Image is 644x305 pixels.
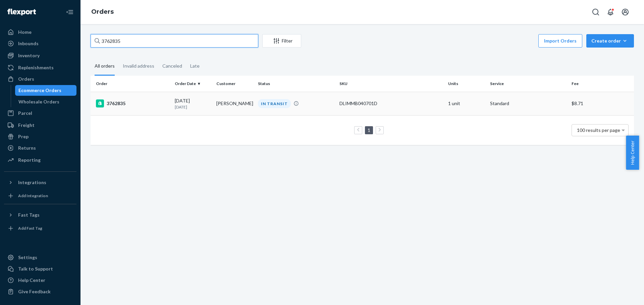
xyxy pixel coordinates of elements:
[619,5,632,19] button: Open account menu
[18,288,51,295] div: Give Feedback
[4,252,76,263] a: Settings
[18,133,29,140] div: Prep
[589,5,602,19] button: Open Search Box
[4,50,76,61] a: Inventory
[7,9,36,15] img: Flexport logo
[626,136,639,170] button: Help Center
[4,27,76,37] a: Home
[18,277,45,284] div: Help Center
[18,193,48,199] div: Add Integration
[4,286,76,297] button: Give Feedback
[18,40,39,47] div: Inbounds
[175,97,211,110] div: [DATE]
[366,127,372,133] a: Page 1 is your current page
[15,96,77,107] a: Wholesale Orders
[175,104,211,110] p: [DATE]
[18,145,36,151] div: Returns
[18,64,54,71] div: Replenishments
[123,57,154,75] div: Invalid address
[569,76,634,92] th: Fee
[586,34,634,48] button: Create order
[91,34,258,48] input: Search orders
[604,5,617,19] button: Open notifications
[337,76,445,92] th: SKU
[18,76,34,82] div: Orders
[4,74,76,84] a: Orders
[445,76,487,92] th: Units
[18,179,46,186] div: Integrations
[214,92,255,115] td: [PERSON_NAME]
[18,254,37,261] div: Settings
[445,92,487,115] td: 1 unit
[4,62,76,73] a: Replenishments
[490,100,566,107] p: Standard
[18,157,41,163] div: Reporting
[4,38,76,49] a: Inbounds
[4,275,76,286] a: Help Center
[4,155,76,165] a: Reporting
[18,265,53,272] div: Talk to Support
[18,110,32,117] div: Parcel
[569,92,634,115] td: $8.71
[172,76,214,92] th: Order Date
[538,34,582,48] button: Import Orders
[18,122,35,129] div: Freight
[577,127,620,133] span: 100 results per page
[15,85,77,96] a: Ecommerce Orders
[216,81,253,86] div: Customer
[18,29,32,35] div: Home
[63,5,76,19] button: Close Navigation
[258,99,291,108] div: IN TRANSIT
[18,98,59,105] div: Wholesale Orders
[591,37,629,44] div: Create order
[91,76,172,92] th: Order
[190,57,200,75] div: Late
[263,37,301,44] div: Filter
[18,225,42,231] div: Add Fast Tag
[4,108,76,119] a: Parcel
[4,223,76,234] a: Add Fast Tag
[96,99,169,107] div: 3762835
[86,2,119,22] ol: breadcrumbs
[91,8,114,15] a: Orders
[4,143,76,153] a: Returns
[4,263,76,274] a: Talk to Support
[95,57,115,76] div: All orders
[255,76,337,92] th: Status
[4,177,76,188] button: Integrations
[4,120,76,131] a: Freight
[4,210,76,220] button: Fast Tags
[162,57,182,75] div: Canceled
[4,131,76,142] a: Prep
[18,87,61,94] div: Ecommerce Orders
[262,34,301,48] button: Filter
[18,52,40,59] div: Inventory
[339,100,443,107] div: DLIMMB040701D
[487,76,569,92] th: Service
[4,190,76,201] a: Add Integration
[18,212,40,218] div: Fast Tags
